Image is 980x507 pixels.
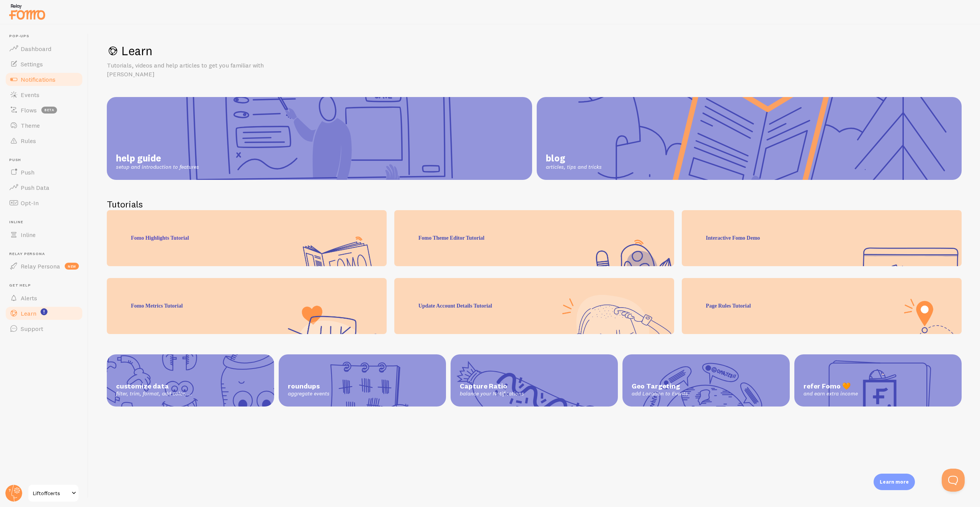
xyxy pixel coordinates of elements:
[5,133,83,148] a: Rules
[537,97,962,180] a: blog articles, tips and tricks
[460,390,609,397] span: balance your Notifications
[116,382,265,391] span: customize data
[21,168,34,176] span: Push
[107,210,387,266] div: Fomo Highlights Tutorial
[21,309,36,317] span: Learn
[21,137,36,145] span: Rules
[33,489,69,498] span: Liftoffcerts
[460,382,609,391] span: Capture Ratio
[288,390,437,397] span: aggregate events
[21,184,49,191] span: Push Data
[65,263,79,270] span: new
[682,210,962,266] div: Interactive Fomo Demo
[5,56,83,72] a: Settings
[5,72,83,87] a: Notifications
[107,198,962,210] h2: Tutorials
[116,164,199,171] span: setup and introduction to features
[804,382,952,391] span: refer Fomo 🧡
[8,2,46,21] img: fomo-relay-logo-orange.svg
[28,484,79,502] a: Liftoffcerts
[288,382,437,391] span: roundups
[21,91,39,99] span: Events
[116,390,265,397] span: filter, trim, format, add color, ...
[5,180,83,195] a: Push Data
[632,390,781,397] span: add Location to Events
[21,262,60,270] span: Relay Persona
[21,231,36,239] span: Inline
[41,107,57,114] span: beta
[21,60,43,68] span: Settings
[21,106,37,114] span: Flows
[9,158,83,163] span: Push
[41,308,47,315] svg: <p>Watch New Feature Tutorials!</p>
[5,165,83,180] a: Push
[21,325,43,333] span: Support
[9,283,83,288] span: Get Help
[880,478,909,486] p: Learn more
[21,76,56,83] span: Notifications
[5,306,83,321] a: Learn
[21,199,39,207] span: Opt-In
[632,382,781,391] span: Geo Targeting
[21,45,51,53] span: Dashboard
[5,41,83,56] a: Dashboard
[394,278,674,334] div: Update Account Details Tutorial
[682,278,962,334] div: Page Rules Tutorial
[546,152,602,164] span: blog
[5,87,83,102] a: Events
[5,102,83,118] a: Flows beta
[394,210,674,266] div: Fomo Theme Editor Tutorial
[5,321,83,336] a: Support
[107,97,532,180] a: help guide setup and introduction to features
[5,118,83,133] a: Theme
[804,390,952,397] span: and earn extra income
[5,258,83,274] a: Relay Persona new
[21,122,40,129] span: Theme
[546,164,602,171] span: articles, tips and tricks
[9,34,83,39] span: Pop-ups
[874,474,915,490] div: Learn more
[116,152,199,164] span: help guide
[942,469,965,492] iframe: Help Scout Beacon - Open
[5,195,83,211] a: Opt-In
[107,61,291,79] p: Tutorials, videos and help articles to get you familiar with [PERSON_NAME]
[107,278,387,334] div: Fomo Metrics Tutorial
[5,227,83,242] a: Inline
[5,290,83,306] a: Alerts
[9,252,83,257] span: Relay Persona
[9,220,83,225] span: Inline
[21,294,37,302] span: Alerts
[107,43,962,59] h1: Learn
